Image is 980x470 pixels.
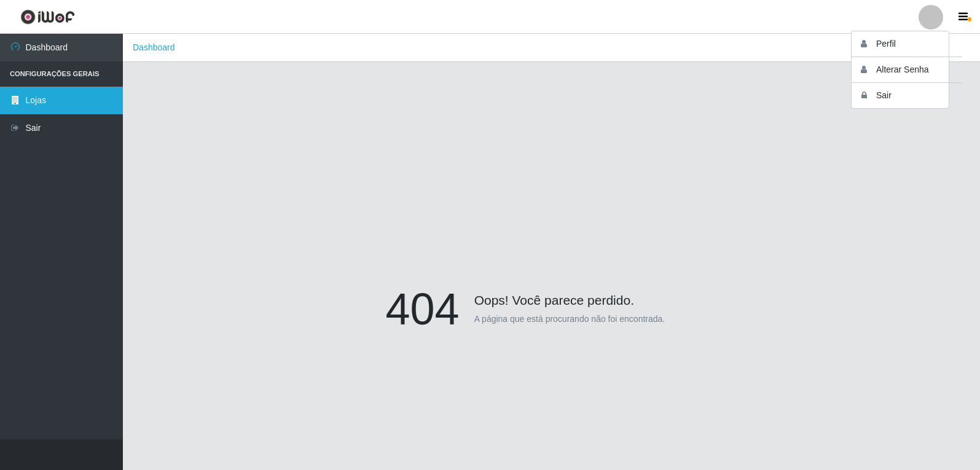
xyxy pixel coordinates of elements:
[123,34,980,62] nav: breadcrumb
[386,283,718,308] h4: Oops! Você parece perdido.
[852,83,962,108] button: Sair
[852,31,962,57] button: Perfil
[20,9,75,25] img: CoreUI Logo
[133,42,175,52] a: Dashboard
[852,57,962,83] button: Alterar Senha
[474,313,665,326] p: A página que está procurando não foi encontrada.
[386,283,460,335] h1: 404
